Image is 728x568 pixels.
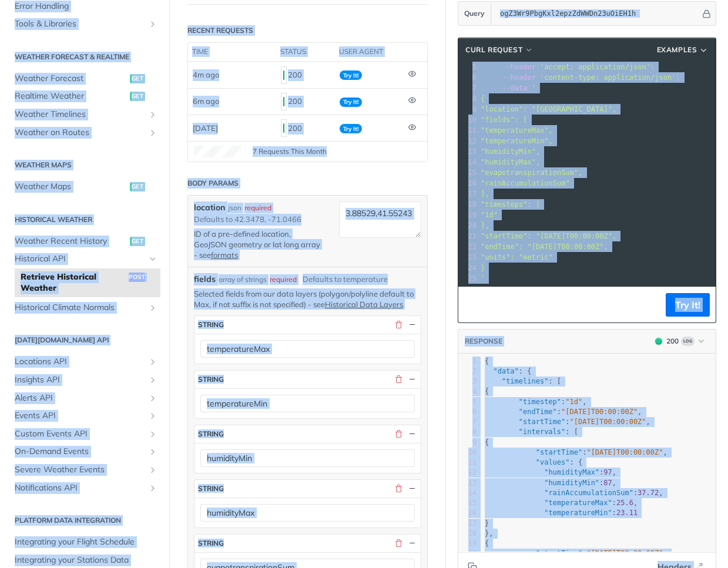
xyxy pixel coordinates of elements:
button: string [194,371,421,388]
span: { [485,438,489,446]
span: Custom Events API [15,428,145,440]
span: \ [481,73,680,82]
div: 200 [666,336,679,347]
span: } [481,264,485,272]
button: Show subpages for Weather Timelines [148,110,157,119]
div: Recent Requests [187,25,253,36]
span: Notifications API [15,482,145,494]
div: required [244,203,271,213]
label: location [194,201,225,214]
div: 16 [458,178,478,189]
div: 6 [458,407,477,417]
a: Locations APIShow subpages for Locations API [9,353,160,371]
span: Historical Climate Normals [15,302,145,314]
span: 87 [603,479,612,487]
span: ' [532,84,536,92]
h2: Weather Maps [9,160,160,170]
button: Delete [393,429,404,439]
button: Query [458,2,491,25]
canvas: Line Graph [194,146,241,157]
span: "temperatureMax" [544,499,612,507]
div: 15 [458,167,478,178]
div: 200 [281,92,330,112]
div: 11 [458,458,477,468]
a: Severe Weather EventsShow subpages for Severe Weather Events [9,461,160,479]
span: \ [481,63,655,71]
span: : , [485,408,642,416]
span: "location": "[GEOGRAPHIC_DATA]", [481,105,616,113]
button: Delete [393,483,404,494]
span: --header [502,63,536,71]
a: Notifications APIShow subpages for Notifications API [9,479,160,497]
div: 14 [458,488,477,498]
a: Tools & LibrariesShow subpages for Tools & Libraries [9,15,160,33]
div: 20 [458,220,478,231]
span: Try It! [340,98,362,107]
a: Historical APIHide subpages for Historical API [9,250,160,268]
div: 22 [458,241,478,252]
span: "temperatureMin" [544,509,612,517]
span: Weather Maps [15,181,127,193]
div: 2 [458,367,477,377]
div: string [198,375,224,384]
button: Hide [407,374,417,385]
span: "startTime": "[DATE]T00:00:00Z", [481,232,616,240]
div: 19 [458,210,478,220]
span: Weather Timelines [15,109,145,120]
span: fields [194,273,216,285]
span: "rainAccumulationSum" [481,179,570,187]
span: 'content-type: application/json' [540,73,676,82]
span: : , [485,398,587,406]
a: On-Demand EventsShow subpages for On-Demand Events [9,443,160,461]
span: 7 Requests This Month [253,146,327,157]
span: { [485,539,489,547]
span: "evapotranspirationSum", [481,169,582,177]
div: string [198,484,224,493]
span: : , [485,499,638,507]
button: Show subpages for Insights API [148,375,157,385]
div: 10 [458,115,478,125]
span: "timestep" [519,398,561,406]
h2: Platform DATA integration [9,515,160,526]
span: Severe Weather Events [15,464,145,476]
span: "endTime" [519,408,557,416]
div: Defaults to 42.3478, -71.0466 [194,214,301,226]
span: 97 [603,468,612,476]
div: 14 [458,157,478,167]
button: Copy to clipboard [464,296,481,314]
span: "humidityMax", [481,158,540,166]
button: RESPONSE [464,335,503,347]
span: "[DATE]T00:00:00Z" [586,549,663,557]
button: string [194,480,421,498]
div: 12 [458,468,477,478]
span: "1d" [481,211,498,219]
a: Weather Forecastget [9,70,160,88]
span: "data" [493,367,518,375]
button: Hide [407,483,417,494]
div: 10 [458,448,477,458]
span: : [485,509,638,517]
div: 19 [458,539,477,549]
span: : { [485,367,532,375]
a: Custom Events APIShow subpages for Custom Events API [9,425,160,443]
button: Show subpages for Severe Weather Events [148,465,157,475]
div: 200 [281,118,330,138]
span: 25.6 [616,499,633,507]
span: 200 [283,123,284,133]
button: cURL Request [461,44,538,56]
span: "[DATE]T00:00:00Z" [561,408,638,416]
span: { [485,357,489,365]
div: 20 [458,549,477,559]
div: array of strings [219,274,267,285]
div: 3 [458,377,477,386]
span: Integrating your Stations Data [15,554,157,566]
span: ], [481,221,489,230]
span: post [129,273,145,282]
div: 5 [458,397,477,407]
p: ID of a pre-defined location, GeoJSON geometry or lat long array - see [194,228,321,261]
span: 200 [283,97,284,106]
h2: [DATE][DOMAIN_NAME] API [9,335,160,345]
div: 13 [458,478,477,488]
span: 4m ago [193,70,219,79]
div: 6 [458,72,478,83]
